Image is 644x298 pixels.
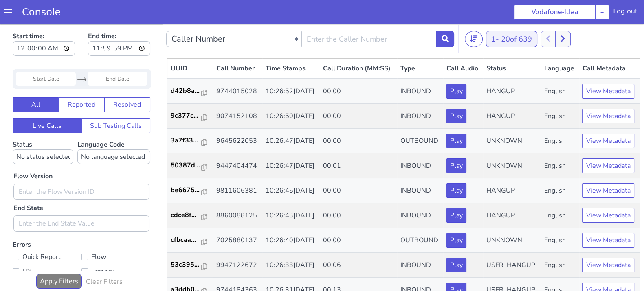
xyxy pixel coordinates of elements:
label: Start time: [13,4,75,34]
th: Call Audio [443,34,483,55]
button: Play [446,258,466,273]
td: UNKNOWN [483,129,541,154]
td: HANGUP [483,54,541,79]
td: English [541,104,579,129]
td: 10:26:47[DATE] [262,129,320,154]
p: be6675... [171,161,202,171]
a: 3a7f33... [171,111,210,121]
button: View Metadata [582,159,634,173]
td: 10:26:45[DATE] [262,154,320,179]
a: cdce8f... [171,186,210,195]
span: 20 of 639 [501,10,532,20]
button: Play [446,59,466,74]
td: INBOUND [397,54,444,79]
td: 9811606381 [213,154,262,179]
td: 10:26:33[DATE] [262,228,320,253]
th: Type [397,34,444,55]
label: Status [13,116,73,140]
td: 00:13 [320,253,397,278]
td: English [541,154,579,179]
button: Vodafone-Idea [514,5,596,20]
td: English [541,54,579,79]
td: UNKNOWN [483,104,541,129]
p: cfbcaa... [171,210,202,220]
th: Time Stamps [262,34,320,55]
td: 00:00 [320,154,397,179]
td: 00:06 [320,228,397,253]
th: Call Number [213,34,262,55]
input: End time: [88,17,150,31]
td: INBOUND [397,79,444,104]
input: Start time: [13,17,75,31]
button: View Metadata [582,184,634,198]
td: INBOUND [397,129,444,154]
button: Sub Testing Calls [81,94,151,109]
label: UX [13,241,81,253]
input: Enter the End State Value [13,191,149,207]
td: 9947122672 [213,228,262,253]
td: English [541,228,579,253]
label: Flow [81,227,150,238]
button: Play [446,134,466,149]
td: UNKNOWN [483,204,541,228]
td: INBOUND [397,253,444,278]
button: Play [446,109,466,124]
button: View Metadata [582,233,634,248]
p: 3a7f33... [171,111,202,121]
td: 7025880137 [213,204,262,228]
button: Resolved [104,73,150,88]
td: 00:00 [320,54,397,79]
button: Apply Filters [36,250,82,264]
td: HANGUP [483,79,541,104]
td: 9744015028 [213,54,262,79]
td: 00:01 [320,129,397,154]
a: d42b8a... [171,61,210,71]
button: Play [446,159,466,173]
label: End State [13,179,43,188]
td: HANGUP [483,179,541,204]
a: 50387d... [171,136,210,146]
button: Play [446,184,466,198]
td: HANGUP [483,154,541,179]
button: View Metadata [582,134,634,149]
td: USER_HANGUP [483,253,541,278]
a: 53c395... [171,235,210,245]
td: OUTBOUND [397,204,444,228]
input: Enter the Caller Number [301,7,437,23]
a: cfbcaa... [171,210,210,220]
td: INBOUND [397,228,444,253]
td: 00:00 [320,179,397,204]
input: Enter the Flow Version ID [13,159,149,175]
td: 9744184363 [213,253,262,278]
input: End Date [88,48,147,61]
p: 53c395... [171,235,202,245]
td: 00:00 [320,79,397,104]
th: Status [483,34,541,55]
label: Language Code [77,116,150,140]
label: Quick Report [13,227,81,238]
p: cdce8f... [171,186,202,195]
button: View Metadata [582,84,634,99]
button: Live Calls [13,94,82,109]
td: 10:26:50[DATE] [262,79,320,104]
button: Reported [58,73,104,88]
p: a3ddb0... [171,260,202,270]
label: End time: [88,4,150,34]
td: English [541,179,579,204]
th: Call Metadata [579,34,640,55]
th: Language [541,34,579,55]
button: All [13,73,59,88]
button: View Metadata [582,59,634,74]
td: 9645622053 [213,104,262,129]
p: d42b8a... [171,61,202,71]
td: OUTBOUND [397,104,444,129]
button: View Metadata [582,109,634,124]
td: 10:26:40[DATE] [262,204,320,228]
td: 9074152108 [213,79,262,104]
label: Flow Version [13,147,53,157]
button: View Metadata [582,258,634,273]
a: Console [12,7,70,18]
td: 10:26:43[DATE] [262,179,320,204]
th: Call Duration (MM:SS) [320,34,397,55]
label: Latency [81,241,150,253]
